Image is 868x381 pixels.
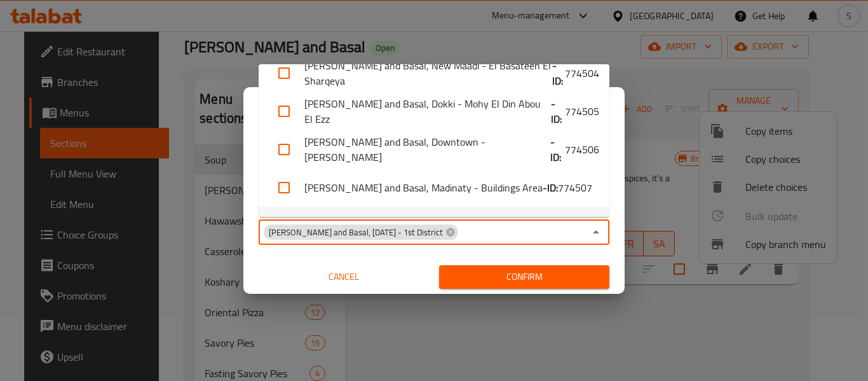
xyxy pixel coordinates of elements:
button: Confirm [439,265,609,289]
span: Cancel [264,269,424,285]
span: 774505 [565,104,599,119]
li: [PERSON_NAME] and Basal, Madinaty - Buildings Area [259,169,609,207]
button: Cancel [259,265,429,289]
li: [PERSON_NAME] and Basal, Downtown - [PERSON_NAME] [259,130,609,169]
b: - ID: [551,96,565,127]
b: - ID: [552,58,566,88]
span: 774506 [565,142,599,157]
b: - ID: [543,180,558,195]
button: Close [587,223,605,241]
span: [PERSON_NAME] and Basal, [DATE] - 1st District [264,226,448,239]
span: Confirm [449,269,599,285]
li: [PERSON_NAME] and Basal, [DATE] - 1st District [259,207,609,245]
span: 774504 [565,66,599,81]
div: [PERSON_NAME] and Basal, [DATE] - 1st District [264,225,458,240]
b: - ID: [550,134,565,165]
li: [PERSON_NAME] and Basal, New Maadi - El Basateen El Sharqeya [259,54,609,92]
li: [PERSON_NAME] and Basal, Dokki - Mohy El Din Abou El Ezz [259,92,609,130]
span: 774507 [558,180,592,195]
